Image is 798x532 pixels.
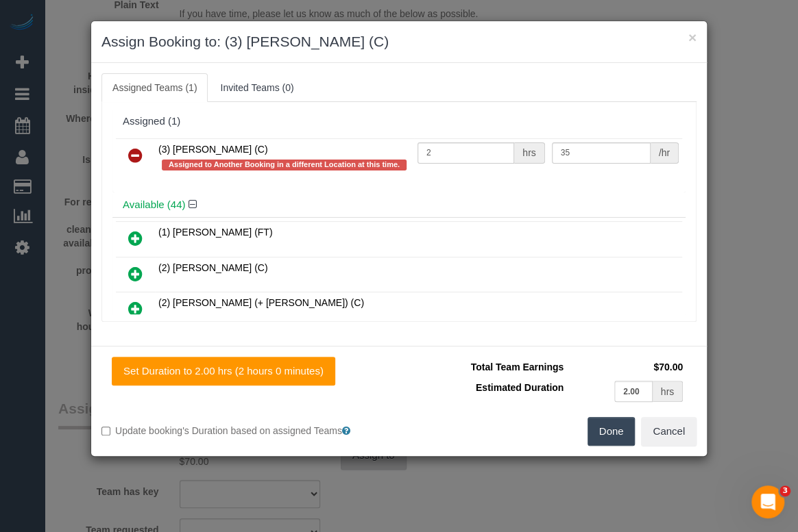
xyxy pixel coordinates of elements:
span: (2) [PERSON_NAME] (C) [158,262,267,273]
td: $70.00 [567,357,686,377]
span: (2) [PERSON_NAME] (+ [PERSON_NAME]) (C) [158,297,364,308]
span: Assigned to Another Booking in a different Location at this time. [162,160,407,170]
h3: Assign Booking to: (3) [PERSON_NAME] (C) [101,31,697,52]
div: hrs [653,381,683,402]
span: Estimated Duration [476,382,564,393]
button: Done [588,417,636,446]
span: (1) [PERSON_NAME] (FT) [158,227,272,238]
button: Cancel [641,417,697,446]
div: /hr [651,142,679,164]
input: Update booking's Duration based on assigned Teams [101,427,110,435]
button: × [688,30,697,45]
a: Invited Teams (0) [209,73,304,102]
div: hrs [514,142,544,164]
td: Total Team Earnings [409,357,567,377]
div: Assigned (1) [123,116,675,127]
span: (3) [PERSON_NAME] (C) [158,144,267,155]
a: Assigned Teams (1) [101,73,208,102]
span: 3 [779,485,790,496]
h4: Available (44) [123,199,675,211]
iframe: Intercom live chat [751,485,784,518]
button: Set Duration to 2.00 hrs (2 hours 0 minutes) [112,357,335,385]
label: Update booking's Duration based on assigned Teams [101,424,389,438]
